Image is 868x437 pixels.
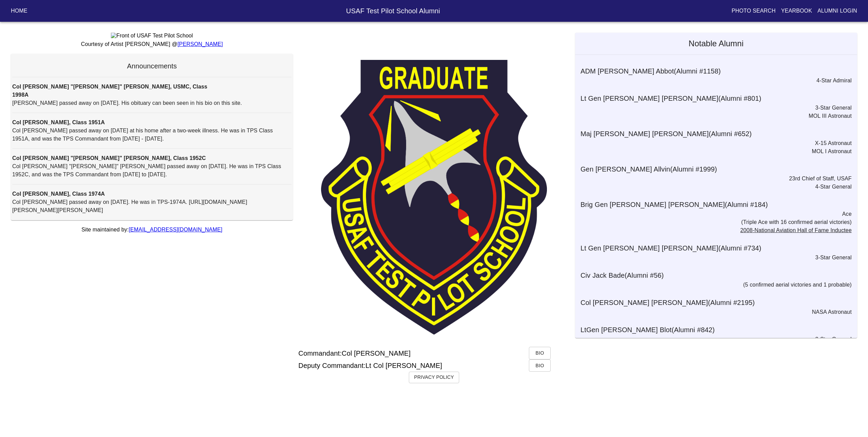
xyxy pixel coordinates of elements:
[575,335,852,343] p: 3-Star General
[12,198,291,214] p: Col [PERSON_NAME] passed away on [DATE]. He was in TPS-1974A. [URL][DOMAIN_NAME][PERSON_NAME][PER...
[581,199,857,210] h6: Brig Gen [PERSON_NAME] [PERSON_NAME] (Alumni # 184 )
[321,60,547,335] img: TPS Patch
[414,374,454,381] h6: Privacy Policy
[12,155,206,161] strong: Col [PERSON_NAME] "[PERSON_NAME]" [PERSON_NAME], Class 1952C
[529,347,551,359] button: Bio
[534,349,545,357] span: Bio
[12,191,105,197] strong: Col [PERSON_NAME], Class 1974A
[575,308,852,316] p: NASA Astronaut
[575,77,852,85] p: 4-Star Admiral
[781,7,812,15] p: Yearbook
[581,270,857,281] h6: Civ Jack Bade (Alumni # 56 )
[581,66,857,77] h6: ADM [PERSON_NAME] Abbot (Alumni # 1158 )
[575,112,852,120] p: MOL III Astronaut
[575,218,852,226] p: (Triple Ace with 16 confirmed aerial victories)
[818,7,857,15] p: Alumni Login
[11,7,28,15] p: Home
[778,5,815,17] button: Yearbook
[11,40,293,48] p: Courtesy of Artist [PERSON_NAME] @
[298,360,442,371] h6: Deputy Commandant: Lt Col [PERSON_NAME]
[729,5,779,17] button: Photo Search
[129,227,222,232] a: [EMAIL_ADDRESS][DOMAIN_NAME]
[12,119,105,125] strong: Col [PERSON_NAME], Class 1951A
[575,281,852,289] p: (5 confirmed aerial victories and 1 probable)
[111,33,193,39] img: Front of USAF Test Pilot School
[575,104,852,112] p: 3-Star General
[178,41,223,47] a: [PERSON_NAME]
[581,297,857,308] h6: Col [PERSON_NAME] [PERSON_NAME] (Alumni # 2195 )
[298,348,411,359] h6: Commandant: Col [PERSON_NAME]
[575,33,857,54] h5: Notable Alumni
[12,61,291,71] h6: Announcements
[11,226,293,234] p: Site maintained by:
[581,243,857,254] h6: Lt Gen [PERSON_NAME] [PERSON_NAME] (Alumni # 734 )
[575,183,852,191] p: 4-Star General
[575,254,852,262] p: 3-Star General
[8,5,30,17] button: Home
[575,147,852,156] p: MOL I Astronaut
[12,84,207,98] strong: Col [PERSON_NAME] "[PERSON_NAME]" [PERSON_NAME], USMC, Class 1998A
[575,210,852,218] p: Ace
[581,128,857,139] h6: Maj [PERSON_NAME] [PERSON_NAME] (Alumni # 652 )
[581,164,857,175] h6: Gen [PERSON_NAME] Allvin (Alumni # 1999 )
[409,372,460,383] button: Privacy Policy
[534,361,545,370] span: Bio
[732,7,776,15] p: Photo Search
[12,162,291,179] p: Col [PERSON_NAME] "[PERSON_NAME]" [PERSON_NAME] passed away on [DATE]. He was in TPS Class 1952C,...
[529,359,551,372] button: Bio
[575,175,852,183] p: 23rd Chief of Staff, USAF
[79,5,707,16] h6: USAF Test Pilot School Alumni
[12,99,291,107] p: [PERSON_NAME] passed away on [DATE]. His obituary can been seen in his bio on this site.
[581,324,857,335] h6: LtGen [PERSON_NAME] Blot (Alumni # 842 )
[575,139,852,147] p: X-15 Astronaut
[12,127,291,143] p: Col [PERSON_NAME] passed away on [DATE] at his home after a two-week illness. He was in TPS Class...
[740,227,852,233] a: 2008-National Aviation Hall of Fame Inductee
[815,5,860,17] button: Alumni Login
[581,93,857,104] h6: Lt Gen [PERSON_NAME] [PERSON_NAME] (Alumni # 801 )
